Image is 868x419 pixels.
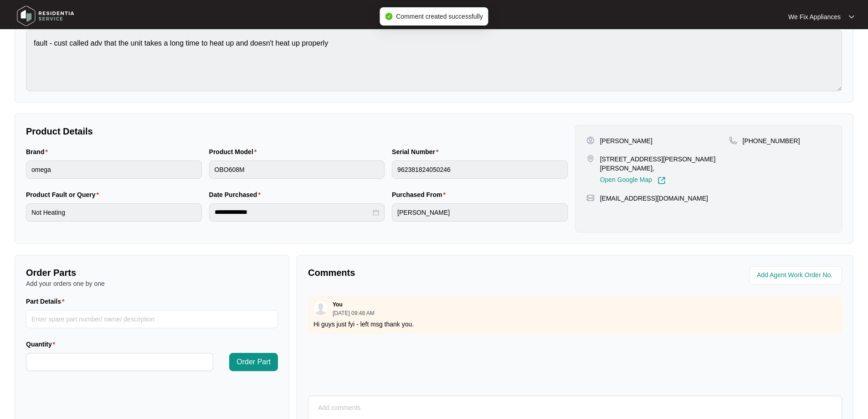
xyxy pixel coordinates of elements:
a: Open Google Map [600,176,666,185]
textarea: fault - cust called adv that the unit takes a long time to heat up and doesn't heat up properly [26,30,842,91]
p: Comments [308,266,569,279]
input: Part Details [26,310,278,328]
button: Order Part [229,353,278,371]
img: map-pin [586,155,595,163]
label: Product Fault or Query [26,190,103,199]
input: Add Agent Work Order No. [757,270,837,281]
p: [STREET_ADDRESS][PERSON_NAME][PERSON_NAME], [600,155,729,173]
img: dropdown arrow [849,15,854,19]
input: Serial Number [392,160,568,179]
p: Hi guys just fyi - left msg thank you. [313,320,837,329]
label: Date Purchased [209,190,264,199]
img: Link-External [657,176,666,185]
p: We Fix Appliances [788,12,841,21]
p: You [333,301,343,308]
input: Product Model [209,160,385,179]
label: Serial Number [392,147,442,156]
span: Comment created successfully [396,13,483,20]
label: Part Details [26,297,68,306]
p: [DATE] 09:48 AM [333,310,375,316]
p: Add your orders one by one [26,279,278,288]
img: map-pin [729,136,737,145]
input: Product Fault or Query [26,203,202,222]
label: Product Model [209,147,261,156]
span: Order Part [236,357,271,367]
p: [PERSON_NAME] [600,136,652,145]
input: Quantity [26,353,213,371]
p: [PHONE_NUMBER] [743,136,800,145]
label: Brand [26,147,51,156]
input: Brand [26,160,202,179]
img: residentia service logo [14,2,77,30]
p: Product Details [26,125,568,138]
p: [EMAIL_ADDRESS][DOMAIN_NAME] [600,194,708,203]
img: user.svg [314,301,328,315]
input: Date Purchased [215,207,371,217]
input: Purchased From [392,203,568,222]
img: map-pin [586,194,595,202]
p: Order Parts [26,266,278,279]
label: Purchased From [392,190,449,199]
span: check-circle [385,13,392,20]
img: user-pin [586,136,595,145]
label: Quantity [26,340,59,349]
